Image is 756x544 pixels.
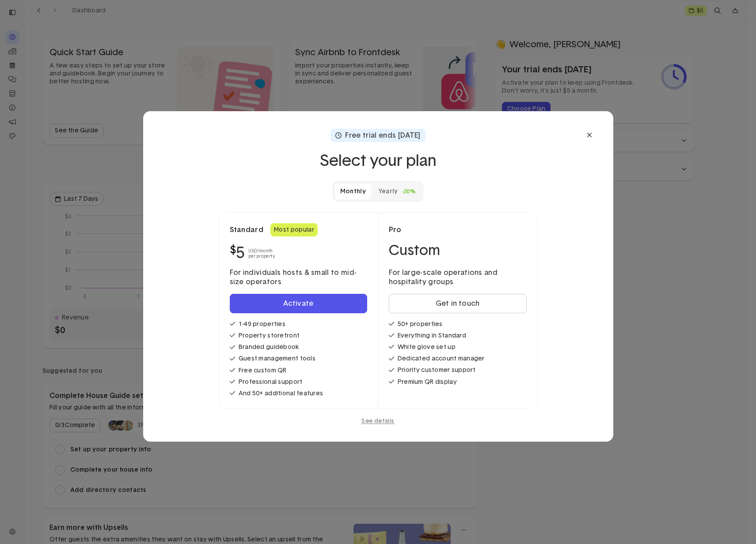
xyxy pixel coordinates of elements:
[230,268,367,287] div: For individuals hosts & small to mid-size operators
[230,225,264,235] div: Standard
[239,390,323,398] div: And 50+ additional features
[398,332,466,340] div: Everything in Standard
[389,268,527,287] div: For large-scale operations and hospitality groups
[398,320,443,328] div: 50+ properties
[378,188,398,195] div: Yearly
[340,188,366,195] div: Monthly
[239,343,299,351] div: Branded guidebook
[236,245,245,261] div: 5
[373,184,421,199] button: Yearly-20%
[274,226,314,234] div: Most popular
[361,418,394,424] a: See details
[239,320,285,328] div: 1-49 properties
[320,152,437,171] h3: Select your plan
[248,248,275,259] div: USD/month per property
[402,185,416,198] div: -20%
[239,332,300,340] div: Property storefront
[389,244,440,258] div: Custom
[398,343,456,351] div: White glove set up
[239,355,315,363] div: Guest management tools
[389,225,402,235] div: Pro
[331,129,425,142] div: Free trial ends [DATE]
[398,378,457,386] div: Premium QR display
[239,367,287,375] div: Free custom QR
[335,184,371,199] button: Monthly
[398,366,476,374] div: Priority customer support
[239,378,303,386] div: Professional support
[389,294,527,313] button: Get in touch
[230,244,236,261] div: $
[230,294,367,313] button: Activate
[398,355,485,363] div: Dedicated account manager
